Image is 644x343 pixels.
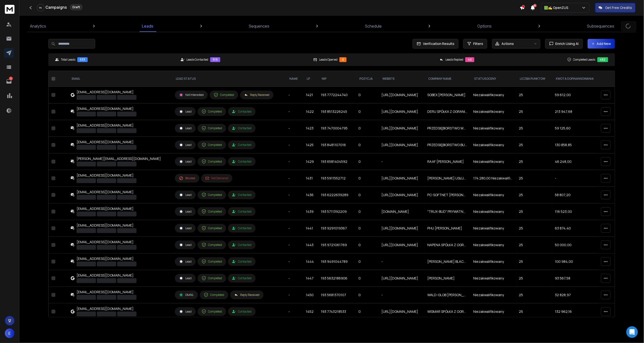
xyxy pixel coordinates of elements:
[179,293,194,297] div: GMAIL
[318,270,356,287] td: 193 5632186906
[356,270,379,287] td: 0
[470,153,516,170] td: Niezakwalifikowany
[179,193,192,197] div: Lead
[202,159,222,164] div: Completed
[232,243,251,247] div: Contacted
[286,87,303,103] td: -
[379,87,424,103] td: [URL][DOMAIN_NAME]
[179,276,192,280] div: Lead
[573,58,595,62] p: Completed Leads
[379,137,424,153] td: [URL][DOMAIN_NAME]
[552,303,598,320] td: 132 962,16
[202,209,222,214] div: Completed
[445,58,463,62] p: Leads Replied
[45,4,67,10] h1: Campaigns
[303,220,318,237] td: 1441
[356,71,379,87] th: Pozycja
[286,203,303,220] td: -
[424,303,470,320] td: WISMAR SPÓŁKA Z OGRANICZONĄ ODPOWIEDZIALNOŚCIĄ
[179,93,204,97] div: Not Interested
[379,103,424,120] td: [URL][DOMAIN_NAME]
[552,203,598,220] td: 116 523,00
[319,58,337,62] p: Leads Opened
[77,306,136,311] div: [EMAIL_ADDRESS][DOMAIN_NAME]
[474,20,494,32] a: Options
[379,270,424,287] td: [URL][DOMAIN_NAME]
[303,203,318,220] td: 1439
[379,120,424,137] td: [URL][DOMAIN_NAME]
[232,310,251,314] div: Contacted
[421,41,454,46] span: Verification Results
[286,170,303,187] td: -
[516,287,552,303] td: 25
[516,270,552,287] td: 25
[470,87,516,103] td: Niezakwalifikowany
[552,187,598,203] td: 58 807,20
[77,240,136,244] div: [EMAIL_ADDRESS][DOMAIN_NAME]
[5,329,14,338] button: E
[214,93,234,97] div: Completed
[470,237,516,253] td: Niezakwalifikowany
[232,110,251,114] div: Contacted
[605,5,632,10] p: Get Free Credits
[356,137,379,153] td: 0
[77,106,136,111] div: [EMAIL_ADDRESS][DOMAIN_NAME]
[232,210,251,214] div: Contacted
[424,237,470,253] td: NAPENA SPÓŁKA Z OGRANICZONĄ ODPOWIEDZIALNOŚCIĄ
[249,23,270,29] p: Sequences
[77,206,136,211] div: [EMAIL_ADDRESS][DOMAIN_NAME]
[470,187,516,203] td: Niezakwalifikowany
[379,253,424,270] td: -
[544,5,571,10] p: 🟩✍️ OpenZUS
[303,303,318,320] td: 1452
[470,303,516,320] td: Niezakwalifikowany
[470,253,516,270] td: Niezakwalifikowany
[232,226,251,230] div: Contacted
[202,143,222,147] div: Completed
[470,71,516,87] th: Status Oceny
[516,187,552,203] td: 25
[424,187,470,203] td: PC-SOFTNET [PERSON_NAME]
[356,103,379,120] td: 0
[356,87,379,103] td: 0
[286,270,303,287] td: -
[172,71,286,87] th: LEAD STATUS
[379,153,424,170] td: -
[356,253,379,270] td: 0
[179,209,192,214] div: Lead
[379,187,424,203] td: [URL][DOMAIN_NAME]
[77,223,136,228] div: [EMAIL_ADDRESS][DOMAIN_NAME]
[318,253,356,270] td: 193 9491044789
[303,170,318,187] td: 1431
[424,71,470,87] th: Company Name
[552,237,598,253] td: 50 000,00
[595,3,636,13] button: Get Free Credits
[202,259,222,264] div: Completed
[202,126,222,130] div: Completed
[232,193,251,197] div: Contacted
[597,57,608,62] div: 482
[77,290,136,294] div: [EMAIL_ADDRESS][DOMAIN_NAME]
[202,193,222,197] div: Completed
[77,90,136,94] div: [EMAIL_ADDRESS][DOMAIN_NAME]
[470,203,516,220] td: Niezakwalifikowany
[179,226,192,230] div: Lead
[204,293,224,297] div: Completed
[318,103,356,120] td: 193 8513226245
[465,57,474,62] div: 40
[424,103,470,120] td: DERU SPÓŁKA Z OGRANICZONĄ ODPOWIEDZIALNOŚCIĄ SPÓŁKA KOMANDYTOWA
[379,220,424,237] td: [URL][DOMAIN_NAME]
[232,160,251,164] div: Contacted
[470,170,516,187] td: 174 280,00 Niezakwalifikowany
[356,237,379,253] td: 0
[424,203,470,220] td: "TRUX-BUD" PRYWATNE PRZEDSIĘBIORSTWO WIELOBRANŻOWE USŁUGI OGÓLNOBUDOWLANE [PERSON_NAME]
[516,71,552,87] th: Liczba Punktow
[303,120,318,137] td: 1423
[202,276,222,280] div: Completed
[139,20,156,32] a: Leads
[142,23,153,29] p: Leads
[318,287,356,303] td: 193 5681370107
[77,256,136,261] div: [EMAIL_ADDRESS][DOMAIN_NAME]
[424,253,470,270] td: [PERSON_NAME] BLACKPOINT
